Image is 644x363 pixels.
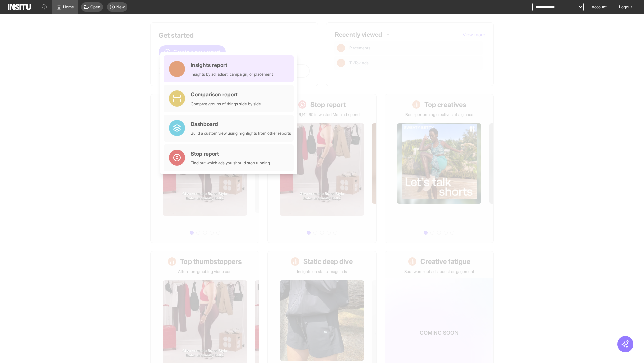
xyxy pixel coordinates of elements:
img: Logo [8,4,31,10]
span: Open [90,4,100,10]
div: Find out which ads you should stop running [191,160,270,166]
div: Dashboard [191,120,291,128]
div: Comparison report [191,90,261,98]
span: Home [63,4,74,10]
div: Stop report [191,150,270,158]
div: Build a custom view using highlights from other reports [191,131,291,136]
div: Compare groups of things side by side [191,101,261,107]
span: New [116,4,125,10]
div: Insights report [191,61,273,69]
div: Insights by ad, adset, campaign, or placement [191,72,273,77]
